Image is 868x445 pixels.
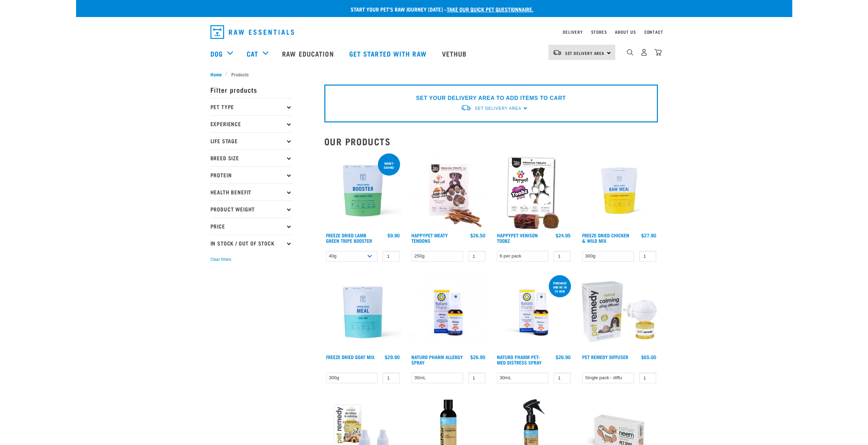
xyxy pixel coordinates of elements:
input: 1 [468,373,485,383]
h2: Our Products [324,136,658,147]
p: Life Stage [210,132,292,149]
a: Vethub [435,40,475,67]
p: Breed Size [210,149,292,166]
img: user.png [641,49,648,56]
p: Filter products [210,81,292,98]
img: Happy Pet Meaty Tendons New Package [410,152,487,229]
a: Cat [247,48,258,59]
p: Protein [210,166,292,183]
a: Happypet Venison Toobz [497,234,538,242]
p: Experience [210,115,292,132]
input: 1 [554,251,571,262]
a: Home [210,71,225,78]
input: 1 [639,373,656,383]
a: Freeze Dried Chicken & Wild Mix [582,234,629,242]
input: 1 [468,251,485,262]
p: Price [210,218,292,235]
input: 1 [554,373,571,383]
span: Set Delivery Area [565,52,605,54]
input: 1 [639,251,656,262]
a: Raw Education [275,40,342,67]
p: SET YOUR DELIVERY AREA TO ADD ITEMS TO CART [416,94,566,102]
a: Contact [644,31,663,33]
div: $26.90 [470,354,485,360]
div: Money saving! [378,158,400,173]
p: Pet Type [210,98,292,115]
img: home-icon-1@2x.png [627,49,633,56]
img: RE Product Shoot 2023 Nov8678 [580,152,658,229]
span: Home [210,71,222,78]
a: Happypet Meaty Tendons [411,234,448,242]
p: Start your pet’s raw journey [DATE] – [81,5,797,13]
div: $26.90 [556,354,571,360]
img: Raw Essentials Freeze Dried Goat Mix [324,274,402,351]
input: 1 [383,251,400,262]
a: Get started with Raw [342,40,435,67]
img: Raw Essentials Logo [210,25,294,39]
a: Stores [591,31,607,33]
img: Venison Toobz [495,152,573,229]
a: take our quick pet questionnaire. [447,8,533,11]
div: $24.95 [556,233,571,238]
input: 1 [383,373,400,383]
div: $9.90 [387,233,400,238]
p: In Stock / Out Of Stock [210,235,292,252]
button: Clear filters [210,256,231,263]
a: Freeze Dried Goat Mix [326,356,374,358]
a: Naturo Pharm Pet-Med Distress Spray [497,356,542,364]
p: Product Weight [210,201,292,218]
a: Delivery [563,31,583,33]
a: Pet Remedy Diffuser [582,356,628,358]
a: Naturo Pharm Allergy Spray [411,356,463,364]
div: $26.50 [470,233,485,238]
img: Pet Remedy [580,274,658,351]
img: Freeze Dried Lamb Green Tripe [324,152,402,229]
a: Dog [210,48,223,59]
nav: dropdown navigation [205,23,663,42]
div: Purchase and be in to win! [549,278,571,296]
img: van-moving.png [553,49,562,56]
p: Health Benefit [210,183,292,201]
span: Set Delivery Area [475,106,521,111]
img: van-moving.png [460,104,471,112]
a: Freeze Dried Lamb Green Tripe Booster [326,234,372,242]
nav: breadcrumbs [210,71,658,78]
div: $29.90 [385,354,400,360]
div: $27.90 [641,233,656,238]
a: About Us [615,31,636,33]
img: RE Product Shoot 2023 Nov8635 [495,274,573,351]
img: 2023 AUG RE Product1728 [410,274,487,351]
img: home-icon@2x.png [654,49,662,56]
nav: dropdown navigation [76,40,792,67]
div: $65.00 [641,354,656,360]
